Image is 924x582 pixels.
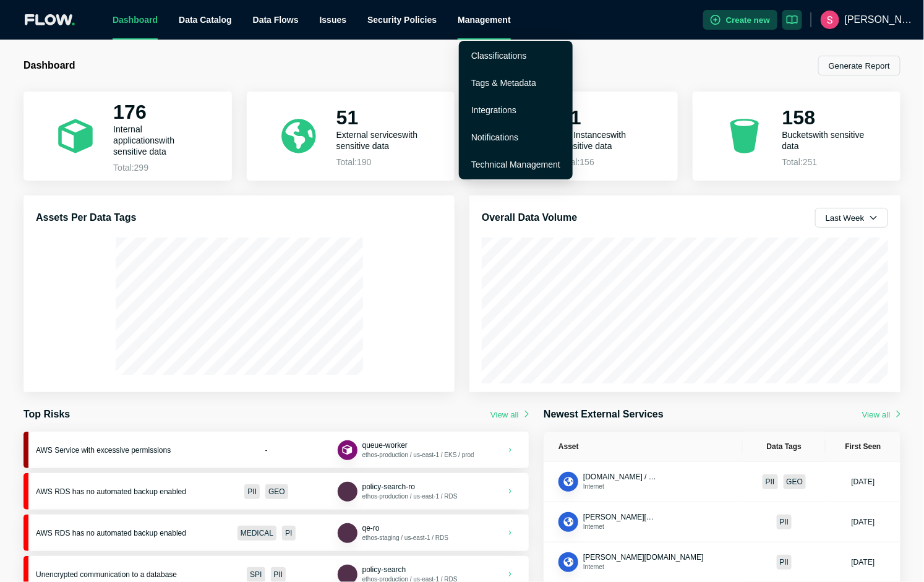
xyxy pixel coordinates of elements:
p: Total: 251 [782,158,871,167]
button: Create new [703,10,777,30]
button: View all [862,410,900,419]
p: Total: 299 [113,163,202,173]
button: DBInstance [338,482,357,502]
h1: Dashboard [24,59,462,72]
button: ApiEndpoint [558,512,578,532]
div: PII [763,474,778,489]
a: Data Catalog [179,15,232,25]
h3: Newest External Services [544,407,664,422]
span: [PERSON_NAME][DOMAIN_NAME] / POST /api/v1/*/ [583,513,761,521]
div: SPI [247,567,265,582]
span: ethos-staging / us-east-1 / RDS [362,534,449,541]
a: 158Bucketswith sensitive dataTotal:251 [693,92,901,181]
span: policy-search [362,565,406,574]
div: ApiEndpoint[PERSON_NAME][DOMAIN_NAME] / POST /api/v1/*/Internet [558,512,657,532]
a: Dashboard [113,15,158,25]
p: External services with sensitive data [336,129,426,152]
button: [PERSON_NAME][DOMAIN_NAME] [583,552,704,562]
div: PI [282,526,295,541]
div: DBInstanceqe-roethos-staging / us-east-1 / RDS [338,523,449,543]
span: [PERSON_NAME][DOMAIN_NAME] [583,553,704,562]
p: Total: 190 [336,158,426,167]
div: [DATE] [852,517,875,527]
img: Application [341,443,354,456]
img: ACg8ocJ9la7mZOLiPBa_o7I9MBThCC15abFzTkUmGbbaHOJlHvQ7oQ=s96-c [821,11,839,29]
a: Classifications [471,51,526,61]
div: GEO [265,484,288,499]
div: AWS RDS has no automated backup enabled [36,529,195,537]
a: 51External serviceswith sensitive dataTotal:190 [247,92,455,181]
div: AWS Service with excessive permissions [36,446,195,455]
a: AWS RDS has no automated backup enabledMEDICALPIDBInstanceqe-roethos-staging / us-east-1 / RDS [24,515,529,551]
img: ApiEndpoint [562,476,575,489]
p: Buckets with sensitive data [782,129,871,152]
div: Unencrypted communication to a database [36,570,195,579]
th: Data Tags [743,432,826,462]
a: 91DB Instanceswith sensitive dataTotal:156 [469,92,678,181]
div: Applicationqueue-workerethos-production / us-east-1 / EKS / production / default [338,440,474,460]
th: First Seen [826,432,900,462]
span: Internet [583,563,604,570]
div: GEO [784,474,806,489]
h2: 176 [113,100,202,124]
p: DB Instances with sensitive data [559,129,648,152]
span: ethos-production / us-east-1 / EKS / production / default [362,451,515,458]
p: Internal applications with sensitive data [113,124,202,157]
a: Technical Management [471,160,560,169]
h3: Top Risks [24,407,70,422]
img: Application [562,556,575,569]
div: Application[PERSON_NAME][DOMAIN_NAME]Internet [558,552,704,572]
a: AWS Service with excessive permissions-Applicationqueue-workerethos-production / us-east-1 / EKS ... [24,432,529,468]
button: policy-search-ro [362,482,415,492]
div: DBInstancepolicy-search-roethos-production / us-east-1 / RDS [338,482,458,502]
span: qe-ro [362,524,380,533]
a: Integrations [471,105,516,115]
div: - [205,446,328,455]
h2: 158 [782,106,871,129]
div: ApiEndpoint[DOMAIN_NAME] / GET /v1/letters/ltr_ec5bb4e7da8d2e07Internet [558,472,657,492]
p: Total: 156 [559,158,648,167]
img: DBInstance [341,568,354,581]
div: [DATE] [852,477,875,487]
div: PII [244,484,260,499]
span: Internet [583,483,604,490]
button: View all [490,410,529,419]
button: Last Week [815,208,888,228]
h3: Assets Per Data Tags [36,210,136,225]
button: ApiEndpoint [558,472,578,492]
a: AWS RDS has no automated backup enabledPIIGEODBInstancepolicy-search-roethos-production / us-east... [24,473,529,510]
div: [DATE] [852,557,875,567]
div: MEDICAL [237,526,276,541]
span: queue-worker [362,441,408,450]
button: Application [338,440,357,460]
button: Application [558,552,578,572]
a: Tags & Metadata [471,78,536,88]
button: queue-worker [362,440,408,450]
button: Generate Report [818,56,900,75]
div: PII [777,555,792,570]
h3: Overall Data Volume [482,210,577,225]
h2: 91 [559,106,648,129]
img: DBInstance [341,526,354,539]
h2: 51 [336,106,426,129]
img: ApiEndpoint [562,516,575,529]
img: DBInstance [341,485,354,498]
button: policy-search [362,565,406,575]
a: 176Internal applicationswith sensitive dataTotal:299 [24,92,232,181]
a: Security Policies [367,15,437,25]
button: [PERSON_NAME][DOMAIN_NAME] / POST /api/v1/*/ [583,512,657,522]
button: [DOMAIN_NAME] / GET /v1/letters/ltr_ec5bb4e7da8d2e07 [583,472,657,482]
span: Data Flows [253,15,299,25]
span: policy-search-ro [362,482,415,491]
div: AWS RDS has no automated backup enabled [36,487,195,496]
div: PII [271,567,286,582]
button: qe-ro [362,523,380,533]
span: Internet [583,523,604,530]
a: Notifications [471,132,518,142]
span: ethos-production / us-east-1 / RDS [362,493,458,500]
button: DBInstance [338,523,357,543]
th: Asset [544,432,743,462]
div: PII [777,515,792,529]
